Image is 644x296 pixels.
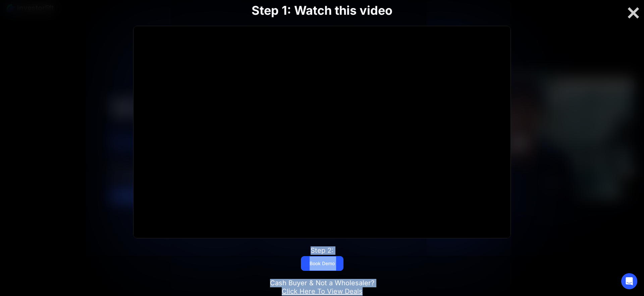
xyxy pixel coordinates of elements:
strong: Step 1: Watch this video [252,3,392,18]
a: Click Here To View Deals [282,287,363,295]
div: Cash Buyer & Not a Wholesaler? [270,279,374,296]
a: Book Demo [301,256,343,271]
div: Step 2: [311,246,333,255]
div: Open Intercom Messenger [621,273,637,289]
